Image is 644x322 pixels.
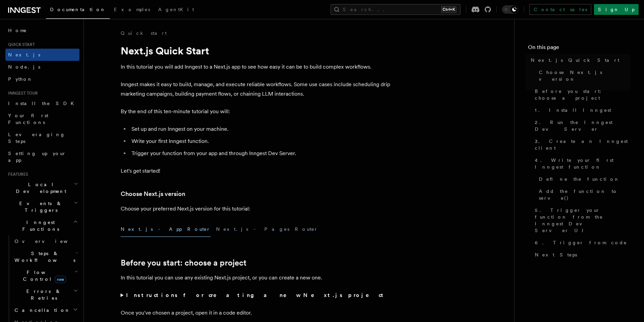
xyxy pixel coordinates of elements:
a: Setting up your app [5,147,79,166]
a: Next.js Quick Start [528,54,630,66]
span: Features [5,172,28,177]
span: 3. Create an Inngest client [535,138,630,151]
a: Add the function to serve() [536,185,630,204]
span: AgentKit [158,7,194,12]
a: Next.js [5,49,79,61]
summary: Instructions for creating a new Next.js project [121,291,391,300]
a: Your first Functions [5,109,79,128]
button: Next.js - App Router [121,222,211,237]
a: Node.js [5,61,79,73]
span: Next.js Quick Start [531,57,619,64]
span: Overview [15,239,84,244]
a: Examples [110,2,154,18]
p: In this tutorial you can use any existing Next.js project, or you can create a new one. [121,273,391,282]
span: Choose Next.js version [539,69,630,82]
li: Set up and run Inngest on your machine. [129,124,391,134]
a: Choose Next.js version [536,66,630,85]
span: new [55,276,66,283]
a: Define the function [536,173,630,185]
button: Search...Ctrl+K [331,4,460,15]
span: Add the function to serve() [539,188,630,201]
button: Local Development [5,178,79,197]
button: Toggle dark mode [502,5,518,14]
span: Node.js [8,64,40,70]
span: Flow Control [12,269,74,282]
a: 2. Run the Inngest Dev Server [532,116,630,135]
a: Overview [12,235,79,247]
a: Contact sales [529,4,591,15]
span: Home [8,27,27,34]
span: 2. Run the Inngest Dev Server [535,119,630,132]
a: Documentation [46,2,110,19]
a: Quick start [121,30,167,36]
kbd: Ctrl+K [441,6,456,13]
a: Before you start: choose a project [121,258,246,268]
a: 5. Trigger your function from the Inngest Dev Server UI [532,204,630,237]
a: 3. Create an Inngest client [532,135,630,154]
span: 6. Trigger from code [535,239,627,246]
a: 1. Install Inngest [532,104,630,116]
span: Your first Functions [8,113,48,125]
h1: Next.js Quick Start [121,45,391,57]
span: Inngest Functions [5,219,73,232]
button: Steps & Workflows [12,247,79,266]
span: Examples [114,7,150,12]
a: Before you start: choose a project [532,85,630,104]
button: Next.js - Pages Router [216,222,318,237]
a: Choose Next.js version [121,189,185,199]
span: Events & Triggers [5,200,74,214]
strong: Instructions for creating a new Next.js project [126,292,386,298]
a: Home [5,24,79,36]
span: 4. Write your first Inngest function [535,157,630,170]
span: Install the SDK [8,101,78,106]
li: Write your first Inngest function. [129,137,391,146]
span: Next.js [8,52,40,57]
p: Let's get started! [121,166,391,176]
span: Inngest tour [5,91,38,96]
span: Errors & Retries [12,288,73,301]
span: Setting up your app [8,151,66,163]
p: Choose your preferred Next.js version for this tutorial: [121,204,391,214]
a: Python [5,73,79,85]
span: Quick start [5,42,35,47]
span: Next Steps [535,251,577,258]
span: Define the function [539,176,620,182]
p: In this tutorial you will add Inngest to a Next.js app to see how easy it can be to build complex... [121,62,391,72]
button: Cancellation [12,304,79,316]
a: Next Steps [532,249,630,261]
span: Steps & Workflows [12,250,75,264]
p: Once you've chosen a project, open it in a code editor. [121,308,391,318]
p: By the end of this ten-minute tutorial you will: [121,107,391,116]
span: Before you start: choose a project [535,88,630,101]
a: Install the SDK [5,97,79,109]
span: Cancellation [12,307,70,314]
span: 5. Trigger your function from the Inngest Dev Server UI [535,207,630,234]
button: Events & Triggers [5,197,79,216]
span: Documentation [50,7,106,12]
button: Flow Controlnew [12,266,79,285]
button: Errors & Retries [12,285,79,304]
p: Inngest makes it easy to build, manage, and execute reliable workflows. Some use cases include sc... [121,80,391,99]
li: Trigger your function from your app and through Inngest Dev Server. [129,149,391,158]
a: AgentKit [154,2,198,18]
span: Leveraging Steps [8,132,65,144]
button: Inngest Functions [5,216,79,235]
a: Sign Up [594,4,639,15]
span: Local Development [5,181,74,195]
a: 4. Write your first Inngest function [532,154,630,173]
a: 6. Trigger from code [532,237,630,249]
span: 1. Install Inngest [535,107,611,114]
span: Python [8,76,33,82]
h4: On this page [528,43,630,54]
a: Leveraging Steps [5,128,79,147]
